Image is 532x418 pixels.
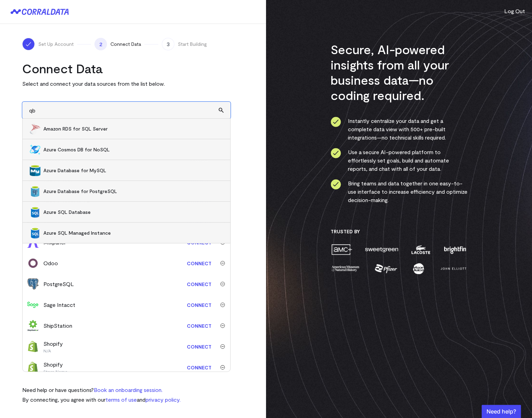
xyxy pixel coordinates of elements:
li: Use a secure AI-powered platform to effortlessly set goals, build and automate reports, and chat ... [331,148,468,173]
img: john-elliott-25751c40.png [439,262,467,275]
p: Need help or have questions? [22,386,181,394]
div: ShipStation [43,321,72,330]
span: Connect Data [110,41,141,48]
h2: Connect Data [22,61,231,76]
img: postgres-5a1a2aed.svg [27,278,39,290]
img: ico-check-circle-4b19435c.svg [331,117,341,127]
span: Amazon RDS for SQL Server [43,125,223,132]
a: Connect [183,361,215,374]
p: Store Name [43,369,68,374]
p: Select and connect your data sources from the list below. [22,80,231,88]
img: Azure SQL Managed Instance [30,227,41,239]
img: brightfin-a251e171.png [442,243,467,256]
img: ico-check-circle-4b19435c.svg [331,148,341,158]
div: Shopify [43,360,68,374]
img: trash-40e54a27.svg [220,282,225,286]
span: Azure SQL Managed Instance [43,229,223,236]
li: Bring teams and data together in one easy-to-use interface to increase efficiency and optimize de... [331,179,468,204]
img: trash-40e54a27.svg [220,344,225,349]
button: Log Out [504,7,525,15]
a: privacy policy. [146,396,181,403]
img: shopify-673fa4e3.svg [27,341,39,352]
a: terms of use [106,396,137,403]
span: Start Building [178,41,207,48]
span: Azure Database for PostgreSQL [43,188,223,195]
img: shipstation-0b490974.svg [27,320,39,331]
a: Connect [183,340,215,353]
a: Connect [183,299,215,311]
img: ico-check-white-5ff98cb1.svg [25,41,32,48]
img: Azure Cosmos DB for NoSQL [30,144,41,155]
a: Connect [183,319,215,332]
img: sage_intacct-9210f79a.svg [27,299,39,310]
div: Sage Intacct [43,301,75,309]
img: lacoste-7a6b0538.png [410,243,431,256]
span: Set Up Account [38,41,74,48]
div: PostgreSQL [43,280,74,288]
img: amnh-5afada46.png [331,262,360,275]
img: shopify-673fa4e3.svg [27,362,39,373]
img: trash-40e54a27.svg [220,261,225,266]
div: Odoo [43,259,58,267]
a: Connect [183,257,215,270]
img: pfizer-e137f5fc.png [374,262,398,275]
span: Azure SQL Database [43,209,223,216]
div: Shopify [43,340,63,353]
img: trash-40e54a27.svg [220,365,225,370]
a: Connect [183,278,215,291]
span: Azure Cosmos DB for NoSQL [43,146,223,153]
img: trash-40e54a27.svg [220,302,225,307]
img: amc-0b11a8f1.png [331,243,353,256]
img: odoo-0549de51.svg [27,258,39,269]
img: trash-40e54a27.svg [220,323,225,328]
span: 2 [94,38,107,50]
input: Search and add other data sources [22,102,231,119]
img: Amazon RDS for SQL Server [30,123,41,134]
img: Azure Database for MySQL [30,165,41,176]
span: Azure Database for MySQL [43,167,223,174]
img: ico-check-circle-4b19435c.svg [331,179,341,190]
p: By connecting, you agree with our and [22,395,181,404]
img: Azure SQL Database [30,207,41,218]
img: moon-juice-c312e729.png [412,262,425,275]
span: 3 [162,38,174,50]
h3: Secure, AI-powered insights from all your business data—no coding required. [331,42,468,103]
img: sweetgreen-1d1fb32c.png [364,243,399,256]
li: Instantly centralize your data and get a complete data view with 500+ pre-built integrations—no t... [331,117,468,142]
p: N/A [43,348,63,353]
a: Book an onboarding session. [94,386,163,393]
img: Azure Database for PostgreSQL [30,186,41,197]
h3: Trusted By [331,228,468,235]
